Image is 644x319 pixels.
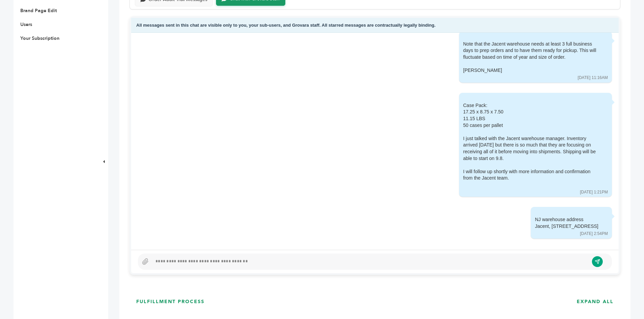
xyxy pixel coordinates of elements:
[463,122,598,182] div: 50 cases per pallet I just talked with the Jacent warehouse manager. Inventory arrived [DATE] but...
[463,115,598,122] div: 11.15 LBS
[20,35,59,42] a: Your Subscription
[136,298,205,305] h3: FULFILLMENT PROCESS
[131,18,619,33] div: All messages sent in this chat are visible only to you, your sub-users, and Grovara staff. All st...
[580,189,608,195] div: [DATE] 1:21PM
[20,21,32,28] a: Users
[463,102,598,188] div: Case Pack:
[580,231,608,237] div: [DATE] 2:54PM
[20,7,57,14] a: Brand Page Edit
[577,298,614,305] h3: EXPAND ALL
[463,67,598,74] div: [PERSON_NAME]
[463,41,598,74] div: Note that the Jacent warehouse needs at least 3 full business days to prep orders and to have the...
[578,75,608,81] div: [DATE] 11:16AM
[463,109,598,115] div: 17.25 x 8.75 x 7.50
[535,216,598,230] div: NJ warehouse address Jacent, [STREET_ADDRESS]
